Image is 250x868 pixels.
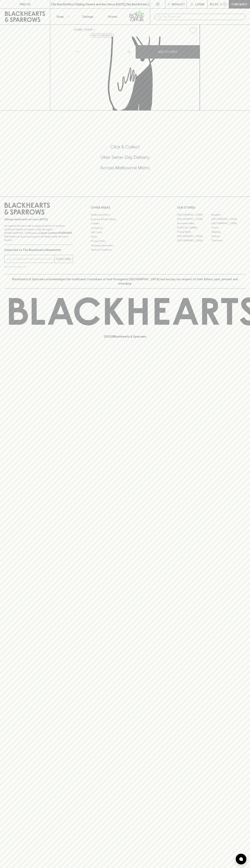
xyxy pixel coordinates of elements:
[4,154,246,160] h5: Uber Same-Day Delivery
[91,221,159,226] a: Careers
[4,224,73,242] p: It is against the law to sell or supply alcohol to, or to obtain alcohol on behalf of a person un...
[91,226,159,230] a: Contact Us
[91,239,159,243] a: Privacy Policy
[4,165,246,171] h5: Across Melbourne Metro
[4,130,246,189] div: Call to action block
[177,234,211,238] a: [GEOGRAPHIC_DATA]
[211,230,246,234] a: Geelong
[39,231,72,234] strong: Liquor License #32064953
[90,33,114,38] button: Add to wishlist
[211,234,246,238] a: Prahran
[74,28,82,31] a: HOME
[7,256,55,262] input: e.g. jane@blackheartsandsparrows.com.au
[56,257,71,261] p: SUBSCRIBE
[224,3,226,5] p: 0
[211,225,246,230] a: Fitzroy
[211,217,246,221] a: [GEOGRAPHIC_DATA]
[91,217,159,221] a: Business & Bulk Gifting
[100,9,125,24] a: Stores
[4,218,73,221] p: Sibling owned and run since [DATE]
[85,28,93,31] a: SHOP
[91,248,159,252] a: Terms & Conditions
[211,238,246,243] a: Thornbury
[210,2,218,6] p: $0.00
[177,217,211,221] a: [GEOGRAPHIC_DATA]
[50,9,75,24] button: Shop
[163,14,243,20] input: Try "Pinot noir"
[91,205,159,210] p: OTHER AREAS
[75,9,100,24] a: Tastings
[4,144,246,150] h5: Click & Collect
[231,2,247,6] p: Checkout
[177,225,211,230] a: [PERSON_NAME]
[71,37,200,110] img: Japanese Jigger Stainless 15 / 30ml
[177,221,211,225] a: Brunswick West
[91,213,159,217] a: Bottle Drop FAQ's
[177,238,211,243] a: [GEOGRAPHIC_DATA]
[177,230,211,234] a: Fitzroy North
[19,2,31,6] p: FIND US
[211,221,246,225] a: [GEOGRAPHIC_DATA]
[4,265,73,268] p: We will never spam you
[211,213,246,217] a: Braddon
[158,50,177,54] p: ADD TO CART
[4,248,73,252] p: Subscribe to The Blackhearts Newsletter
[91,243,159,248] a: Shipping Information
[195,2,204,6] p: Login
[7,277,243,286] p: Blackhearts & Sparrows acknowledges the traditional Custodians of land throughout [GEOGRAPHIC_DAT...
[172,2,185,6] p: Wishlist
[56,14,64,19] p: Shop
[136,45,200,59] button: ADD TO CART
[91,230,159,235] a: Gift Cards
[82,14,93,19] p: Tastings
[188,26,198,35] button: Add to wishlist
[239,857,243,861] img: bubble-icon
[177,205,246,210] p: OUR STORES
[91,235,159,239] a: FAQ's
[108,14,117,19] p: Stores
[55,255,73,263] button: SUBSCRIBE
[177,213,211,217] a: [GEOGRAPHIC_DATA]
